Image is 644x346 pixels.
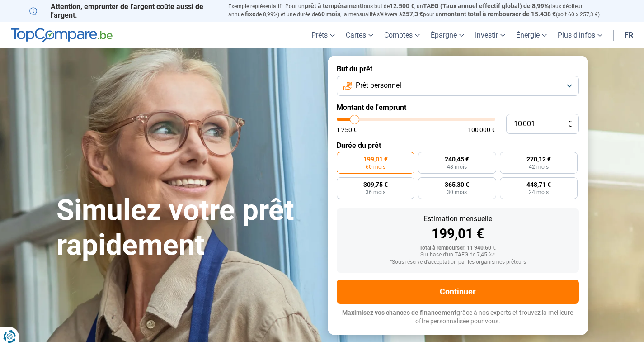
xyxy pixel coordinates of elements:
[337,308,579,326] p: grâce à nos experts et trouvez la meilleure offre personnalisée pour vous.
[363,156,388,162] span: 199,01 €
[526,156,551,162] span: 270,12 €
[568,120,572,128] span: €
[337,141,579,150] label: Durée du prêt
[56,193,317,263] h1: Simulez votre prêt rapidement
[337,280,579,304] button: Continuer
[379,22,425,48] a: Comptes
[529,164,549,170] span: 42 mois
[470,22,511,48] a: Investir
[342,309,456,316] span: Maximisez vos chances de financement
[337,103,579,112] label: Montant de l'emprunt
[366,190,385,195] span: 36 mois
[468,127,495,133] span: 100 000 €
[445,156,469,162] span: 240,45 €
[552,22,608,48] a: Plus d'infos
[445,181,469,188] span: 365,30 €
[337,76,579,96] button: Prêt personnel
[305,2,362,9] span: prêt à tempérament
[318,10,340,18] span: 60 mois
[447,164,467,170] span: 48 mois
[356,81,401,90] span: Prêt personnel
[423,2,549,9] span: TAEG (Taux annuel effectif global) de 8,99%
[29,2,217,19] p: Attention, emprunter de l'argent coûte aussi de l'argent.
[306,22,340,48] a: Prêts
[228,2,615,19] p: Exemple représentatif : Pour un tous but de , un (taux débiteur annuel de 8,99%) et une durée de ...
[344,252,572,258] div: Sur base d'un TAEG de 7,45 %*
[442,10,556,18] span: montant total à rembourser de 15.438 €
[511,22,552,48] a: Énergie
[390,2,414,9] span: 12.500 €
[619,22,639,48] a: fr
[526,181,551,188] span: 448,71 €
[344,259,572,265] div: *Sous réserve d'acceptation par les organismes prêteurs
[447,190,467,195] span: 30 mois
[402,10,423,18] span: 257,3 €
[340,22,379,48] a: Cartes
[11,28,113,43] img: TopCompare
[344,227,572,241] div: 199,01 €
[425,22,470,48] a: Épargne
[366,164,385,170] span: 60 mois
[337,127,357,133] span: 1 250 €
[344,245,572,251] div: Total à rembourser: 11 940,60 €
[245,10,256,18] span: fixe
[337,65,579,73] label: But du prêt
[529,190,549,195] span: 24 mois
[344,215,572,223] div: Estimation mensuelle
[363,181,388,188] span: 309,75 €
